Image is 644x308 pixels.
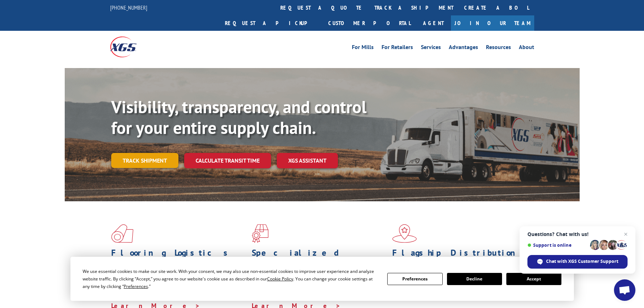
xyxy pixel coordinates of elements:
a: Advantages [449,44,478,52]
b: Visibility, transparency, and control for your entire supply chain. [111,96,367,139]
a: Join Our Team [451,15,534,31]
a: About [519,44,534,52]
div: Cookie Consent Prompt [70,257,574,301]
span: Cookie Policy [267,276,293,282]
a: Learn More > [392,293,481,301]
span: Questions? Chat with us! [527,231,628,237]
button: Accept [506,273,561,285]
img: xgs-icon-total-supply-chain-intelligence-red [111,224,133,243]
a: Track shipment [111,153,178,168]
span: Chat with XGS Customer Support [546,258,618,265]
a: For Mills [352,44,374,52]
a: For Retailers [382,44,413,52]
button: Preferences [387,273,442,285]
h1: Specialized Freight Experts [252,249,387,269]
a: Customer Portal [323,15,416,31]
div: Open chat [614,279,635,301]
img: xgs-icon-focused-on-flooring-red [252,224,269,243]
a: Resources [486,44,511,52]
img: xgs-icon-flagship-distribution-model-red [392,224,417,243]
a: Agent [416,15,451,31]
a: Request a pickup [220,15,323,31]
a: Calculate transit time [184,153,271,168]
div: Chat with XGS Customer Support [527,255,628,269]
h1: Flooring Logistics Solutions [111,249,246,269]
a: XGS ASSISTANT [277,153,338,168]
div: We use essential cookies to make our site work. With your consent, we may also use non-essential ... [83,268,379,290]
span: Close chat [621,230,630,239]
button: Decline [447,273,502,285]
a: [PHONE_NUMBER] [110,4,147,11]
a: Services [421,44,441,52]
h1: Flagship Distribution Model [392,249,527,269]
span: Support is online [527,242,588,248]
span: Preferences [124,283,148,289]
